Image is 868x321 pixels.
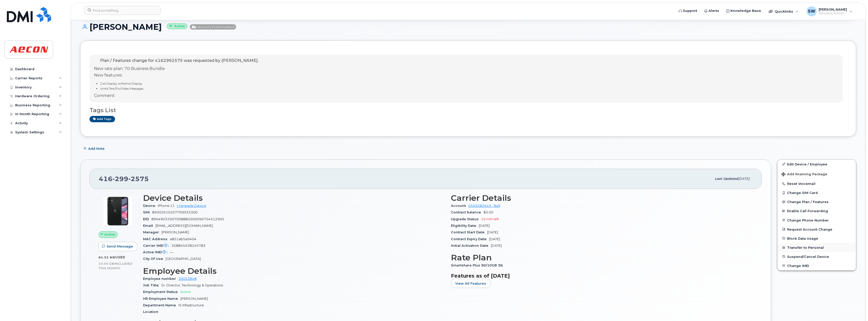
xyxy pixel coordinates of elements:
span: Send Message [107,244,133,249]
h3: Features as of [DATE] [451,273,753,279]
span: Support [683,8,697,13]
span: [PERSON_NAME] [180,297,208,301]
span: Plan / Features change for 4162992575 was requested by [PERSON_NAME]. [100,58,258,63]
button: Block Data Usage [778,234,856,243]
div: Quicklinks [765,6,802,16]
a: Knowledge Base [723,6,765,16]
span: Device [143,204,158,208]
span: [DATE] [487,230,498,234]
span: Add Note [88,146,105,151]
button: Change Phone Number [778,216,856,225]
span: Contract Expiry Date [451,237,489,241]
span: Contract balance [451,210,484,214]
span: [DATE] [489,237,500,241]
button: Request Account Change [778,225,856,234]
p: New features: [94,72,258,78]
span: Directory Push Enabled [190,24,236,30]
button: Enable Call Forwarding [778,206,856,215]
button: Add Roaming Package [778,169,856,179]
span: SW [808,8,815,14]
span: [DATE] [491,244,502,248]
span: 299 [112,175,128,183]
span: HR Employee Name [143,297,180,301]
h3: Rate Plan [451,253,753,262]
span: [EMAIL_ADDRESS][DOMAIN_NAME] [155,224,213,228]
span: Add Roaming Package [782,172,827,177]
span: Eligibility Date [451,224,479,228]
span: SIM [143,210,152,214]
span: used [115,255,125,259]
button: Change IMEI [778,261,856,270]
button: Add Note [80,144,109,153]
span: Suspend/Cancel Device [787,255,829,258]
span: 416 [99,175,149,183]
span: Active [180,290,191,294]
span: [DATE] [479,224,490,228]
small: Active [167,23,187,29]
span: Department Name [143,303,178,307]
span: Upgrade Status [451,217,481,221]
span: Sr. Director, Technology & Operations [161,283,223,287]
a: Support [675,6,701,16]
span: Enable Call Forwarding [787,209,828,213]
h1: [PERSON_NAME] [80,22,856,31]
button: Change SIM Card [778,188,856,197]
span: [PERSON_NAME] [819,7,847,11]
p: Comment: [94,93,258,99]
a: Add tags [89,116,115,122]
span: IS Infrastructure [178,303,204,307]
button: Transfer to Personal [778,243,856,252]
a: 0509282645 - Bell [468,204,500,208]
span: 358845638245783 [171,244,205,248]
span: $0.00 [484,210,493,214]
span: 89049032007008882600096754512905 [151,217,224,221]
h3: Device Details [143,193,445,203]
span: — [170,250,173,254]
span: Manager [143,230,162,234]
span: Change Plan / Features [787,200,829,204]
li: Unltd Text/Pic/Video Messages [100,86,258,91]
h3: Carrier Details [451,193,753,203]
span: [GEOGRAPHIC_DATA] [166,257,201,261]
h3: Tags List [89,107,847,113]
a: Edit Device / Employee [778,160,856,169]
button: Suspend/Cancel Device [778,252,856,261]
span: Employee number [143,277,178,281]
span: EID [143,217,151,221]
span: a851ab5a9404 [170,237,196,241]
a: 30032848 [178,277,197,281]
span: 16 mth left [481,217,499,221]
span: Location [143,310,161,314]
span: 2575 [128,175,149,183]
span: View All Features [455,281,486,286]
span: Initial Activation Date [451,244,491,248]
span: [PERSON_NAME] [162,230,189,234]
span: [DATE] [738,177,749,181]
li: Call Display w/Name Display [100,81,258,86]
span: Contract Start Date [451,230,487,234]
button: Send Message [99,242,137,251]
p: New rate plan: 70 Business Bundle [94,66,258,72]
span: included this month [99,262,133,270]
span: Last updated [715,177,738,181]
a: Alerts [701,6,723,16]
span: Knowledge Base [730,8,761,13]
div: Stefanie Walsh [803,6,856,16]
button: View All Features [451,279,490,288]
span: Wireless Admin [819,11,847,15]
span: Quicklinks [775,9,793,13]
span: Employment Status [143,290,180,294]
span: MAC Address [143,237,170,241]
span: Carrier IMEI [143,244,171,248]
a: + Upgrade Device [177,204,206,208]
h3: Employee Details [143,266,445,276]
button: Change Plan / Features [778,197,856,206]
span: 10.00 GB [99,262,114,265]
span: Job Title [143,283,161,287]
span: Smartshare Plus 90/10GB 36 [451,263,505,267]
button: Reset Voicemail [778,179,856,188]
span: 84.32 MB [99,256,115,259]
span: Alerts [709,8,719,13]
span: Active [104,232,115,237]
span: City Of Use [143,257,166,261]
